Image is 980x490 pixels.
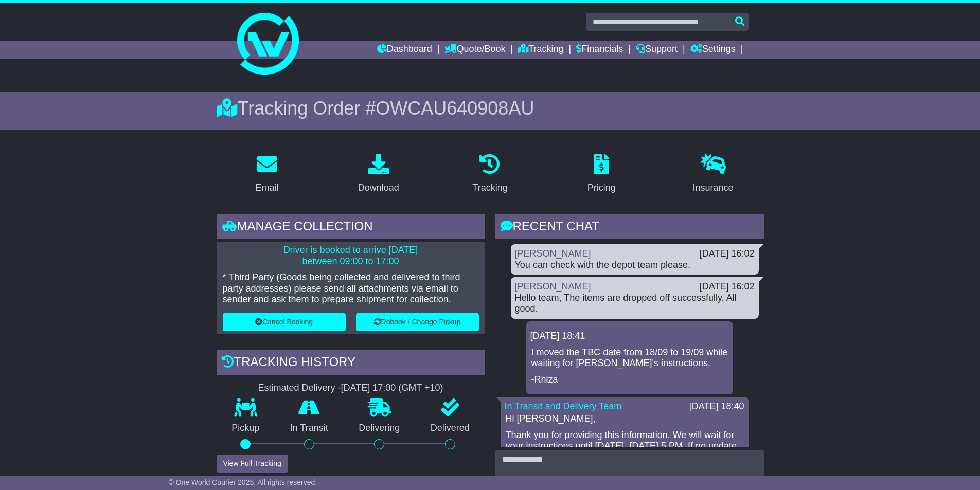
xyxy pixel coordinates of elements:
[217,97,764,119] div: Tracking Order #
[344,423,416,434] p: Delivering
[530,331,729,342] div: [DATE] 18:41
[255,181,278,195] div: Email
[217,350,485,377] div: Tracking history
[700,281,755,293] div: [DATE] 16:02
[700,248,755,260] div: [DATE] 16:02
[587,181,616,195] div: Pricing
[415,423,485,434] p: Delivered
[689,401,744,412] div: [DATE] 18:40
[377,41,432,59] a: Dashboard
[351,150,406,198] a: Download
[505,401,622,411] a: In Transit and Delivery Team
[223,313,346,331] button: Cancel Booking
[581,150,622,198] a: Pricing
[217,455,288,473] button: View Full Tracking
[217,423,275,434] p: Pickup
[223,245,479,267] p: Driver is booked to arrive [DATE] between 09:00 to 17:00
[341,383,443,394] div: [DATE] 17:00 (GMT +10)
[356,313,479,331] button: Rebook / Change Pickup
[686,150,740,198] a: Insurance
[217,383,485,394] div: Estimated Delivery -
[472,181,507,195] div: Tracking
[515,281,591,292] a: [PERSON_NAME]
[466,150,514,198] a: Tracking
[506,413,743,425] p: Hi [PERSON_NAME],
[358,181,399,195] div: Download
[515,248,591,259] a: [PERSON_NAME]
[248,150,285,198] a: Email
[531,347,728,369] p: I moved the TBC date from 18/09 to 19/09 while waiting for [PERSON_NAME]'s instructions.
[376,98,534,119] span: OWCAU640908AU
[636,41,678,59] a: Support
[693,181,734,195] div: Insurance
[444,41,505,59] a: Quote/Book
[217,214,485,242] div: Manage collection
[531,374,728,386] p: -Rhiza
[515,293,755,315] div: Hello team, The items are dropped off successfully, All good.
[495,214,764,242] div: RECENT CHAT
[506,430,743,463] p: Thank you for providing this information. We will wait for your instructions until [DATE], [DATE]...
[690,41,736,59] a: Settings
[518,41,563,59] a: Tracking
[169,478,317,486] span: © One World Courier 2025. All rights reserved.
[275,423,344,434] p: In Transit
[223,272,479,305] p: * Third Party (Goods being collected and delivered to third party addresses) please send all atta...
[576,41,623,59] a: Financials
[515,260,755,271] div: You can check with the depot team please.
